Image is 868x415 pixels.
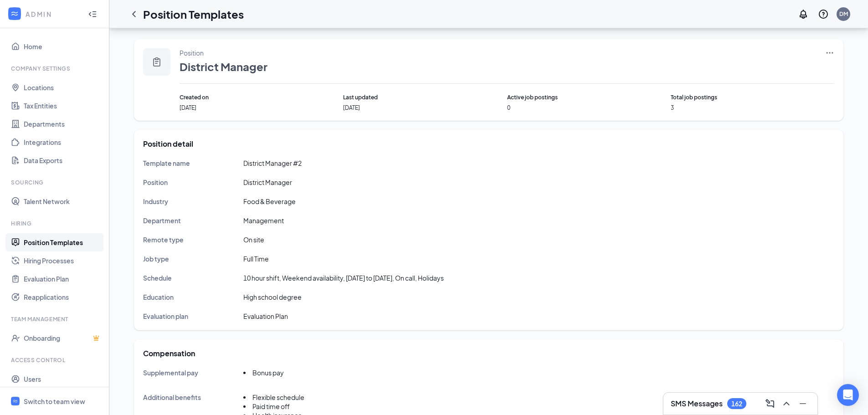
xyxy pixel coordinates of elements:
[143,6,244,22] h1: Position Templates
[507,104,671,112] span: 0
[180,104,343,112] span: [DATE]
[343,104,507,112] span: [DATE]
[343,93,507,102] span: Last updated
[704,292,868,415] iframe: Sprig User Feedback Dialog
[243,293,302,301] span: High school degree
[24,270,102,288] a: Evaluation Plan
[671,104,834,112] span: 3
[143,348,195,358] span: Compensation
[24,192,102,210] a: Talent Network
[243,236,264,244] span: On site
[24,397,85,406] div: Switch to team view
[143,197,168,205] span: Industry
[143,236,184,244] span: Remote type
[24,251,102,270] a: Hiring Processes
[24,370,102,388] a: Users
[252,402,290,410] span: Paid time off
[180,59,267,74] span: District Manager
[243,274,444,282] span: 10 hour shift, Weekend availability, [DATE] to [DATE], On call, Holidays
[24,151,102,169] a: Data Exports
[243,159,302,167] span: District Manager #2
[24,78,102,97] a: Locations
[252,393,304,401] span: Flexible schedule
[143,255,169,263] span: Job type
[24,288,102,306] a: Reapplications
[671,399,723,409] h3: SMS Messages
[143,369,198,377] span: Supplemental pay
[507,93,671,102] span: Active job postings
[143,178,168,186] span: Position
[24,37,102,56] a: Home
[818,9,829,20] svg: QuestionInfo
[143,312,188,320] span: Evaluation plan
[243,197,296,205] span: Food & Beverage
[11,179,100,186] div: Sourcing
[252,369,284,377] span: Bonus pay
[11,65,100,72] div: Company Settings
[839,10,848,18] div: DM
[24,115,102,133] a: Departments
[10,9,19,18] svg: WorkstreamLogo
[26,10,80,19] div: ADMIN
[143,393,201,401] span: Additional benefits
[143,139,193,149] span: Position detail
[151,56,162,67] svg: Clipboard
[798,9,809,20] svg: Notifications
[24,233,102,251] a: Position Templates
[243,312,288,320] span: Evaluation Plan
[143,216,181,225] span: Department
[128,9,139,20] svg: ChevronLeft
[24,133,102,151] a: Integrations
[143,274,172,282] span: Schedule
[243,216,284,225] span: Management
[11,315,100,323] div: Team Management
[671,93,834,102] span: Total job postings
[180,93,343,102] span: Created on
[143,293,174,301] span: Education
[243,178,292,186] span: District Manager
[180,48,267,57] span: Position
[24,97,102,115] a: Tax Entities
[11,220,100,227] div: Hiring
[11,356,100,364] div: Access control
[24,329,102,347] a: OnboardingCrown
[143,159,190,167] span: Template name
[88,10,97,19] svg: Collapse
[243,255,269,263] span: Full Time
[825,48,834,57] svg: Ellipses
[12,398,18,404] svg: WorkstreamLogo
